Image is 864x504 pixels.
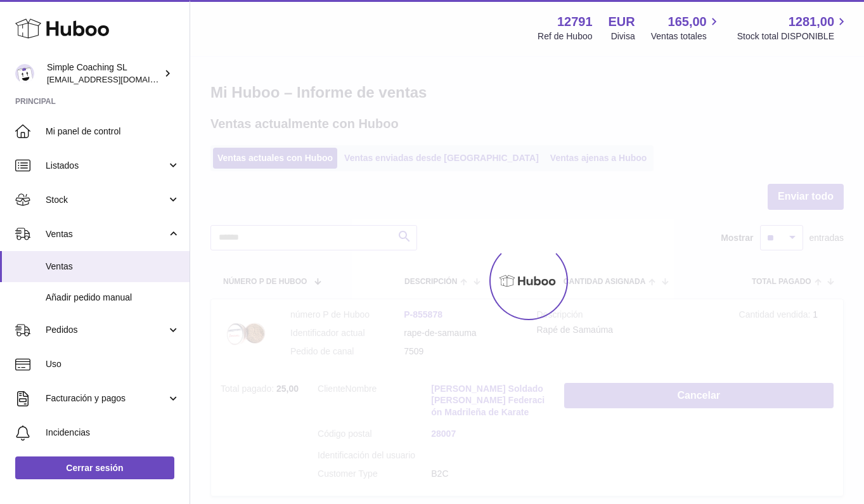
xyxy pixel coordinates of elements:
[668,13,707,30] span: 165,00
[46,392,167,404] span: Facturación y pagos
[15,64,34,83] img: info@simplecoaching.es
[46,160,167,172] span: Listados
[15,456,174,479] a: Cerrar sesión
[609,13,635,30] strong: EUR
[46,261,180,273] span: Ventas
[651,13,721,42] a: 165,00 Ventas totales
[611,30,635,42] div: Divisa
[737,30,849,42] span: Stock total DISPONIBLE
[46,324,167,336] span: Pedidos
[46,358,180,370] span: Uso
[737,13,849,42] a: 1281,00 Stock total DISPONIBLE
[46,228,167,240] span: Ventas
[557,13,593,30] strong: 12791
[46,194,167,206] span: Stock
[789,13,834,30] span: 1281,00
[651,30,721,42] span: Ventas totales
[47,74,186,84] span: [EMAIL_ADDRESS][DOMAIN_NAME]
[47,61,161,86] div: Simple Coaching SL
[538,30,592,42] div: Ref de Huboo
[46,292,180,304] span: Añadir pedido manual
[46,126,180,138] span: Mi panel de control
[46,427,180,439] span: Incidencias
